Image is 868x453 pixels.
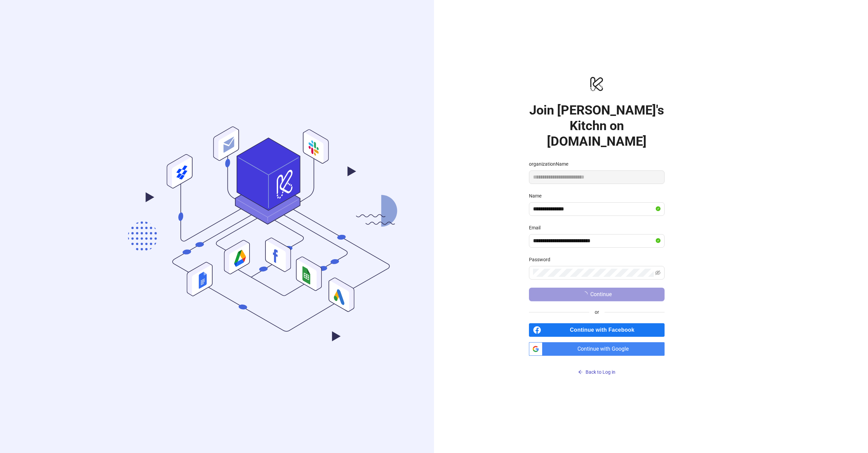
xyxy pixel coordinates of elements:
a: Continue with Facebook [529,323,665,337]
label: Password [529,256,555,263]
button: Back to Log in [529,367,665,377]
input: Password [533,269,654,277]
button: Continue [529,288,665,301]
a: Back to Log in [529,356,665,377]
span: Back to Log in [586,369,615,375]
input: organizationName [529,170,665,184]
span: or [589,308,605,316]
input: Name [533,205,654,213]
span: Continue [590,291,612,297]
span: arrow-left [578,370,583,374]
a: Continue with Google [529,342,665,356]
span: Continue with Google [545,342,665,356]
span: loading [581,290,588,297]
label: Email [529,224,545,231]
label: Name [529,192,546,200]
span: Continue with Facebook [544,323,665,337]
label: organizationName [529,160,573,168]
input: Email [533,237,654,245]
h1: Join [PERSON_NAME]'s Kitchn on [DOMAIN_NAME] [529,103,665,149]
span: eye-invisible [655,270,660,275]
